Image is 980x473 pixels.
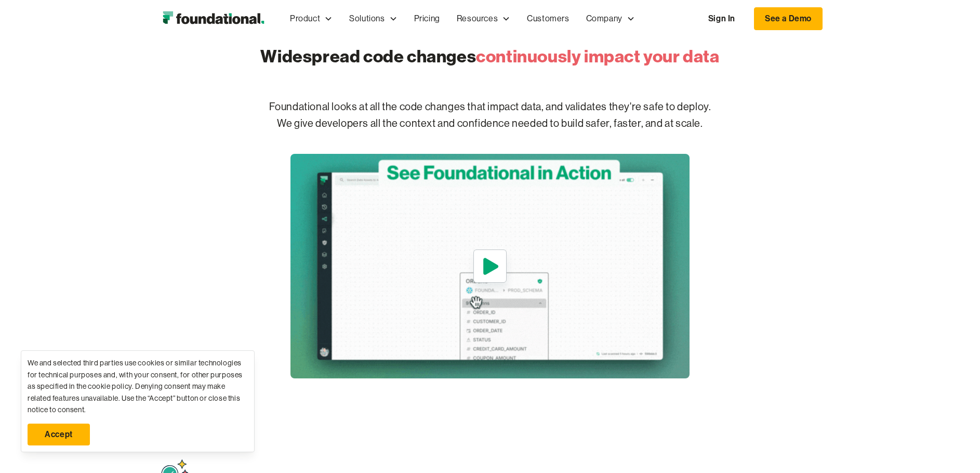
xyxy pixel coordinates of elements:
div: Company [578,2,643,36]
div: Solutions [349,12,385,25]
a: Pricing [406,2,448,36]
div: Product [282,2,341,36]
div: Resources [457,12,498,25]
div: Product [290,12,320,25]
iframe: Chat Widget [793,352,980,473]
span: continuously impact your data [476,45,719,67]
a: home [157,8,269,29]
div: Solutions [341,2,405,36]
p: Foundational looks at all the code changes that impact data, and validates they're safe to deploy... [157,82,823,149]
div: Resources [448,2,519,36]
a: Sign In [698,8,746,30]
a: Customers [519,2,577,36]
h2: Widespread code changes [260,44,719,69]
a: open lightbox [290,154,690,378]
img: Foundational Logo [157,8,269,29]
a: See a Demo [754,7,823,30]
a: Accept [28,424,90,445]
div: We and selected third parties use cookies or similar technologies for technical purposes and, wit... [28,357,248,415]
div: Company [586,12,623,25]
